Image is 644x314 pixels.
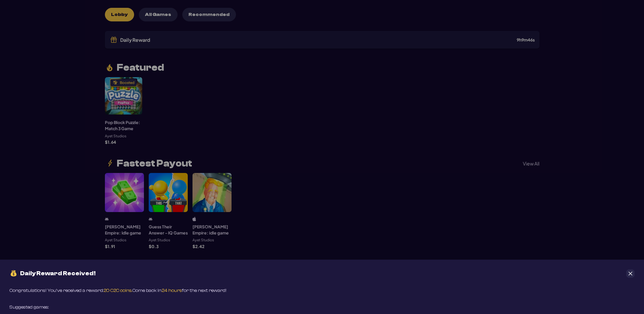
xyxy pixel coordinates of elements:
span: 24 hours [162,288,182,293]
img: money [10,269,18,278]
span: Daily Reward Received! [20,271,96,277]
span: 20 C2C coins. [104,288,132,293]
div: Congratulations! You’ve received a reward: Come back in for the next reward! [10,287,226,294]
button: Close [626,269,634,278]
div: Suggested games: [10,304,49,311]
